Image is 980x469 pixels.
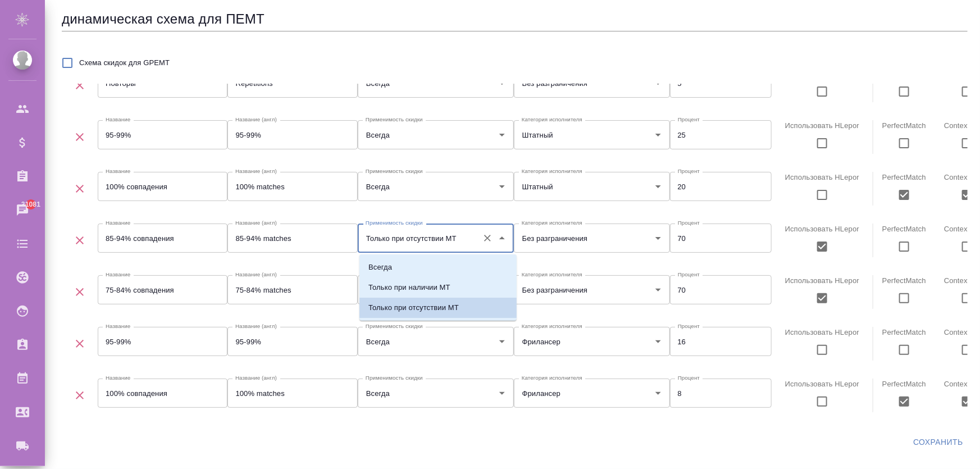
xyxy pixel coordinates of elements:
label: PerfectMatch [882,380,926,388]
button: Open [650,385,666,401]
label: PerfectMatch [882,173,926,181]
p: Только при отсутствии МТ [368,302,459,313]
label: Использовать HLepor [785,276,859,285]
button: Удалить [62,282,98,302]
button: Удалить [62,127,98,147]
button: Open [650,334,666,349]
button: Удалить [62,385,98,406]
button: Open [494,334,510,349]
span: 31081 [15,199,47,210]
button: Open [650,230,666,246]
label: PerfectMatch [882,225,926,233]
label: Использовать HLepor [785,121,859,130]
button: Сохранить [909,432,968,453]
button: Очистить [480,230,495,246]
button: Удалить [62,334,98,354]
button: Open [650,127,666,143]
button: Open [650,282,666,298]
p: Всегда [368,262,392,273]
button: Open [650,75,666,91]
label: PerfectMatch [882,121,926,130]
label: Использовать HLepor [785,380,859,388]
button: Удалить [62,179,98,199]
button: Close [494,230,510,246]
label: Использовать HLepor [785,328,859,336]
button: Open [494,179,510,194]
button: Open [650,179,666,194]
a: 31081 [3,196,42,224]
button: Удалить [62,75,98,95]
button: Удалить [62,230,98,251]
label: Использовать HLepor [785,225,859,233]
button: Open [494,75,510,91]
button: Open [494,127,510,143]
button: Open [494,385,510,401]
span: Схема скидок для GPEMT [79,57,170,69]
span: Сохранить [913,435,963,449]
label: PerfectMatch [882,328,926,336]
label: PerfectMatch [882,276,926,285]
label: Использовать HLepor [785,173,859,181]
p: Только при наличии МТ [368,282,450,293]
